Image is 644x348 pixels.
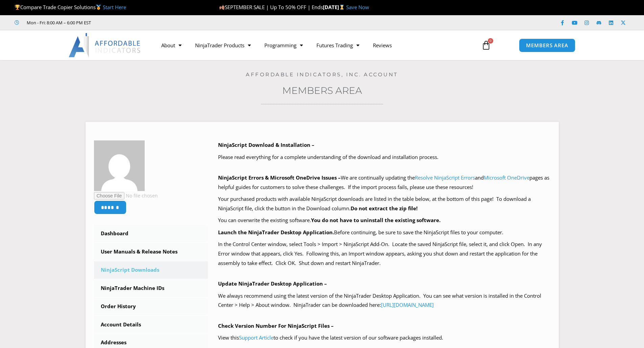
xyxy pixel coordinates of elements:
b: NinjaScript Errors & Microsoft OneDrive Issues – [218,174,341,181]
img: LogoAI | Affordable Indicators – NinjaTrader [69,33,141,57]
img: b17be410c841d9d68646157430dcbb5f1c612beb5956ad005d0ef52e16f398c0 [94,140,145,191]
nav: Menu [154,37,474,53]
a: Reviews [366,37,399,53]
a: Resolve NinjaScript Errors [415,174,475,181]
a: User Manuals & Release Notes [94,243,208,261]
a: Account Details [94,316,208,333]
p: Before continuing, be sure to save the NinjaScript files to your computer. [218,228,550,237]
a: NinjaScript Downloads [94,261,208,279]
img: ⌛ [339,5,344,10]
a: About [154,37,188,53]
a: Start Here [103,4,126,10]
strong: [DATE] [323,4,346,10]
b: Update NinjaTrader Desktop Application – [218,280,327,287]
a: Dashboard [94,225,208,242]
a: Support Article [239,334,273,341]
span: MEMBERS AREA [526,43,568,48]
a: Order History [94,298,208,315]
a: Programming [258,37,310,53]
a: Affordable Indicators, Inc. Account [246,71,398,78]
a: Save Now [346,4,369,10]
b: Launch the NinjaTrader Desktop Application. [218,229,334,236]
img: 🍂 [219,5,224,10]
a: [URL][DOMAIN_NAME] [381,301,434,308]
a: MEMBERS AREA [519,38,575,52]
b: You do not have to uninstall the existing software. [311,217,440,223]
a: NinjaTrader Machine IDs [94,279,208,297]
span: 0 [488,38,493,44]
b: Do not extract the zip file! [351,205,418,212]
p: You can overwrite the existing software. [218,216,550,225]
img: 🥇 [96,5,101,10]
p: We always recommend using the latest version of the NinjaTrader Desktop Application. You can see ... [218,291,550,310]
a: 0 [471,35,501,55]
a: Members Area [282,85,362,96]
p: Please read everything for a complete understanding of the download and installation process. [218,153,550,162]
iframe: Customer reviews powered by Trustpilot [100,19,202,26]
b: Check Version Number For NinjaScript Files – [218,322,334,329]
b: NinjaScript Download & Installation – [218,141,314,148]
span: Compare Trade Copier Solutions [15,4,126,10]
a: Microsoft OneDrive [484,174,529,181]
p: Your purchased products with available NinjaScript downloads are listed in the table below, at th... [218,194,550,213]
p: We are continually updating the and pages as helpful guides for customers to solve these challeng... [218,173,550,192]
a: NinjaTrader Products [188,37,258,53]
a: Futures Trading [310,37,366,53]
span: SEPTEMBER SALE | Up To 50% OFF | Ends [219,4,323,10]
img: 🏆 [15,5,20,10]
span: Mon - Fri: 8:00 AM – 6:00 PM EST [25,19,91,27]
p: View this to check if you have the latest version of our software packages installed. [218,333,550,343]
p: In the Control Center window, select Tools > Import > NinjaScript Add-On. Locate the saved NinjaS... [218,240,550,268]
